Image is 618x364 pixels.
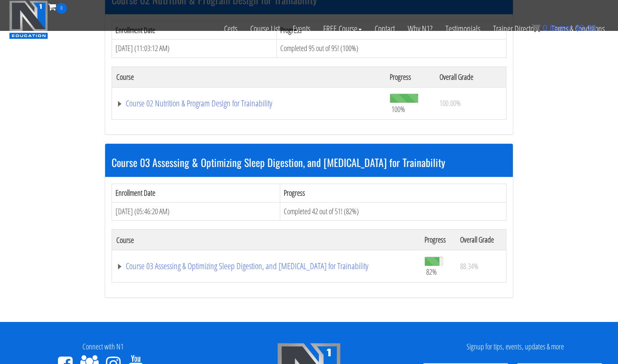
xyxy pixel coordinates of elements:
[116,99,381,108] a: Course 02 Nutrition & Program Design for Trainability
[112,67,385,87] th: Course
[532,24,540,32] img: icon11.png
[56,3,67,14] span: 0
[426,267,437,276] span: 82%
[368,14,401,44] a: Contact
[112,39,277,58] td: [DATE] (11:03:12 AM)
[317,14,368,44] a: FREE Course
[280,184,506,202] th: Progress
[6,343,200,351] h4: Connect with N1
[401,14,439,44] a: Why N1?
[116,262,416,270] a: Course 03 Assessing & Optimizing Sleep Digestion, and [MEDICAL_DATA] for Trainability
[439,14,487,44] a: Testimonials
[9,0,48,39] img: n1-education
[112,202,280,221] td: [DATE] (05:46:20 AM)
[435,87,506,119] td: 100.00%
[112,184,280,202] th: Enrollment Date
[280,202,506,221] td: Completed 42 out of 51! (82%)
[112,157,506,168] h3: Course 03 Assessing & Optimizing Sleep Digestion, and [MEDICAL_DATA] for Trainability
[545,14,611,44] a: Terms & Conditions
[112,230,421,250] th: Course
[575,23,580,33] span: $
[435,67,506,87] th: Overall Grade
[418,343,612,351] h4: Signup for tips, events, updates & more
[244,14,286,44] a: Course List
[456,230,506,250] th: Overall Grade
[456,250,506,282] td: 88.34%
[532,23,597,33] a: 0 items: $0.00
[550,23,573,33] span: items:
[542,23,547,33] span: 0
[575,23,597,33] bdi: 0.00
[286,14,317,44] a: Events
[385,67,435,87] th: Progress
[48,1,67,12] a: 0
[391,104,405,114] span: 100%
[420,230,456,250] th: Progress
[218,14,244,44] a: Certs
[277,39,506,58] td: Completed 95 out of 95! (100%)
[487,14,545,44] a: Trainer Directory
